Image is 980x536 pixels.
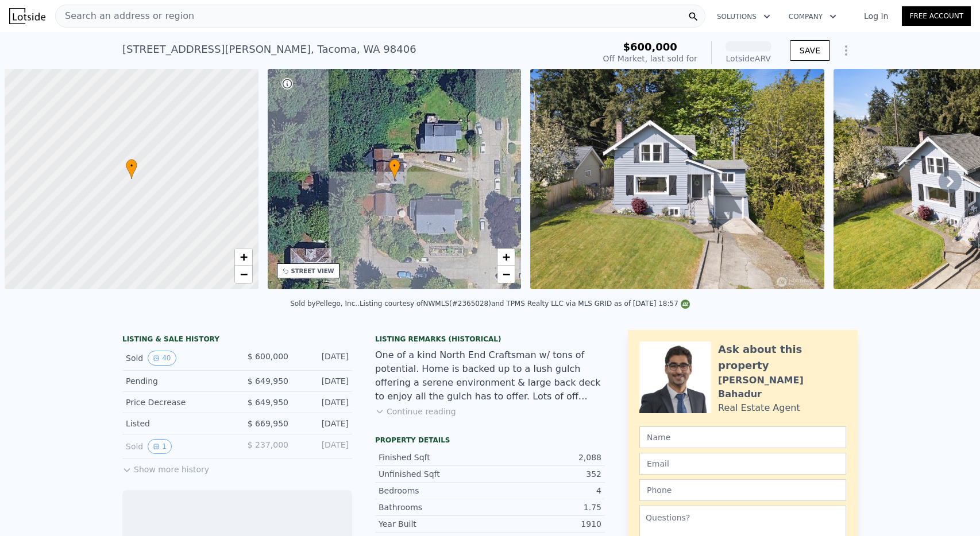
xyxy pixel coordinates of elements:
[389,159,400,179] div: •
[291,267,334,275] div: STREET VIEW
[235,266,252,283] a: Zoom out
[9,8,45,24] img: Lotside
[639,479,846,501] input: Phone
[623,41,677,53] span: $600,000
[718,341,846,374] div: Ask about this property
[122,41,416,57] div: [STREET_ADDRESS][PERSON_NAME] , Tacoma , WA 98406
[379,452,490,463] div: Finished Sqft
[248,440,288,449] span: $ 237,000
[497,248,515,266] a: Zoom in
[497,266,515,283] a: Zoom out
[298,375,349,387] div: [DATE]
[298,351,349,366] div: [DATE]
[718,374,846,401] div: [PERSON_NAME] Bahadur
[240,250,247,264] span: +
[298,418,349,429] div: [DATE]
[126,351,228,366] div: Sold
[375,406,456,417] button: Continue reading
[126,161,137,171] span: •
[790,40,830,61] button: SAVE
[490,485,601,496] div: 4
[126,439,228,454] div: Sold
[780,6,846,27] button: Company
[639,453,846,475] input: Email
[248,419,288,428] span: $ 669,950
[248,376,288,386] span: $ 649,950
[148,439,172,454] button: View historical data
[379,468,490,480] div: Unfinished Sqft
[389,161,400,171] span: •
[379,518,490,530] div: Year Built
[126,375,228,387] div: Pending
[148,351,176,366] button: View historical data
[379,502,490,513] div: Bathrooms
[835,39,858,62] button: Show Options
[56,9,194,23] span: Search an address or region
[530,69,824,289] img: Sale: 149616232 Parcel: 101168068
[122,459,209,475] button: Show more history
[490,452,601,463] div: 2,088
[375,436,605,445] div: Property details
[126,397,228,408] div: Price Decrease
[126,159,137,179] div: •
[235,248,252,266] a: Zoom in
[379,485,490,496] div: Bedrooms
[298,439,349,454] div: [DATE]
[248,352,288,361] span: $ 600,000
[375,348,605,403] div: One of a kind North End Craftsman w/ tons of potential. Home is backed up to a lush gulch offerin...
[503,267,510,281] span: −
[726,53,771,64] div: Lotside ARV
[639,426,846,448] input: Name
[290,300,360,308] div: Sold by Pellego, Inc. .
[122,335,352,346] div: LISTING & SALE HISTORY
[375,335,605,344] div: Listing Remarks (Historical)
[240,267,247,281] span: −
[850,10,902,22] a: Log In
[490,468,601,480] div: 352
[503,250,510,264] span: +
[603,53,697,64] div: Off Market, last sold for
[490,502,601,513] div: 1.75
[902,6,971,26] a: Free Account
[248,398,288,407] span: $ 649,950
[360,300,690,308] div: Listing courtesy of NWMLS (#2365028) and TPMS Realty LLC via MLS GRID as of [DATE] 18:57
[490,518,601,530] div: 1910
[718,401,800,415] div: Real Estate Agent
[298,397,349,408] div: [DATE]
[708,6,780,27] button: Solutions
[126,418,228,429] div: Listed
[681,300,690,309] img: NWMLS Logo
